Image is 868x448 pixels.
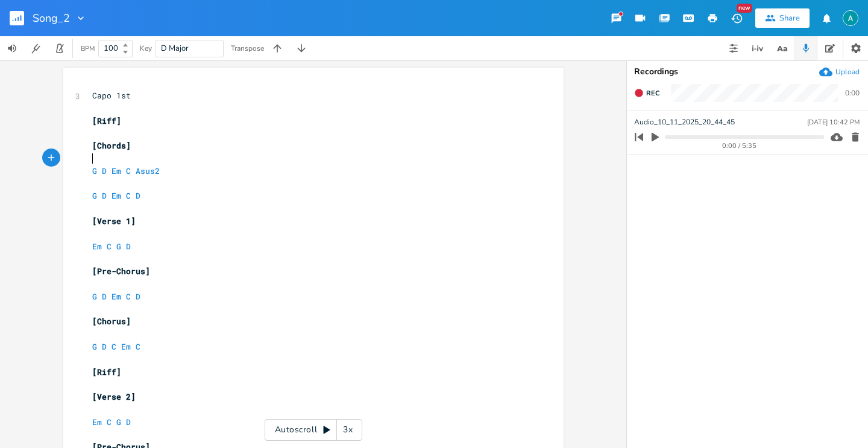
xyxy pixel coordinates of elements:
span: [Riff] [92,115,121,126]
span: [Riff] [92,366,121,377]
button: Rec [629,83,664,103]
span: D [102,291,107,302]
span: D [102,341,107,352]
span: Rec [646,89,659,98]
span: D [126,241,131,252]
div: Transpose [231,45,264,52]
span: G [116,417,121,427]
button: Upload [819,65,860,78]
span: C [107,417,112,427]
span: Em [92,241,102,252]
span: D [102,165,107,176]
img: Alex [843,10,858,26]
button: Share [755,8,810,28]
div: Key [140,45,152,52]
span: G [116,241,121,252]
span: Em [92,417,102,427]
span: G [92,291,97,302]
span: C [112,341,116,352]
span: D [136,190,140,201]
div: 0:00 [845,89,860,97]
div: [DATE] 10:42 PM [807,119,860,126]
div: Recordings [634,68,861,76]
div: 0:00 / 5:35 [655,142,824,149]
span: [Chords] [92,140,131,151]
span: C [126,190,131,201]
span: C [107,241,112,252]
div: 3x [337,419,359,441]
span: D Major [161,43,189,54]
div: BPM [81,45,95,52]
span: Em [112,190,121,201]
span: Audio_10_11_2025_20_44_45 [634,117,735,128]
span: C [126,165,131,176]
span: C [126,291,131,302]
div: Share [779,13,800,24]
span: [Pre-Chorus] [92,266,150,277]
div: New [737,4,752,13]
span: Asus2 [136,165,160,176]
span: [Verse 1] [92,216,136,226]
span: G [92,190,97,201]
span: D [102,190,107,201]
span: G [92,165,97,176]
button: New [725,7,749,29]
span: Capo 1st [92,90,131,101]
span: Em [121,341,131,352]
span: D [126,417,131,427]
div: Autoscroll [265,419,362,441]
span: Song_2 [33,13,70,24]
span: Em [112,291,121,302]
span: D [136,291,140,302]
span: G [92,341,97,352]
div: Upload [835,67,860,77]
span: C [136,341,140,352]
span: [Chorus] [92,316,131,327]
span: Em [112,165,121,176]
span: [Verse 2] [92,391,136,402]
